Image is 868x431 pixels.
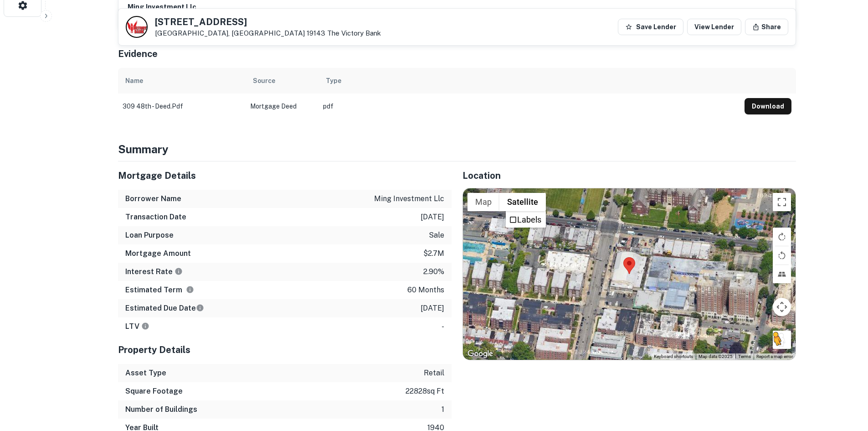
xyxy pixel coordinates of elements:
[125,266,183,277] h6: Interest Rate
[442,321,444,332] p: -
[155,29,381,37] p: [GEOGRAPHIC_DATA], [GEOGRAPHIC_DATA] 19143
[773,331,791,349] button: Drag Pegman onto the map to open Street View
[773,246,791,265] button: Rotate map counterclockwise
[442,404,444,415] p: 1
[423,266,444,277] p: 2.90%
[407,285,444,296] p: 60 months
[125,404,197,415] h6: Number of Buildings
[125,386,183,397] h6: Square Footage
[406,386,444,397] p: 22828 sq ft
[517,215,541,224] label: Labels
[125,212,186,223] h6: Transaction Date
[773,228,791,246] button: Rotate map clockwise
[186,286,194,294] svg: Term is based on a standard schedule for this type of loan.
[423,248,444,259] p: $2.7m
[465,348,495,360] a: Open this area in Google Maps (opens a new window)
[118,169,452,182] h5: Mortgage Details
[424,368,444,379] p: retail
[125,321,149,332] h6: LTV
[118,47,158,61] h5: Evidence
[196,304,204,312] svg: Estimate is based on a standard schedule for this type of loan.
[745,98,791,114] button: Download
[738,354,751,359] a: Terms (opens in new tab)
[822,358,868,402] iframe: Chat Widget
[429,230,444,241] p: sale
[125,230,174,241] h6: Loan Purpose
[318,68,740,93] th: Type
[125,193,181,204] h6: Borrower Name
[175,267,183,275] svg: The interest rates displayed on the website are for informational purposes only and may be report...
[421,212,444,223] p: [DATE]
[499,193,546,211] button: Show satellite imagery
[773,298,791,316] button: Map camera controls
[253,75,275,86] div: Source
[507,212,545,227] li: Labels
[118,68,796,119] div: scrollable content
[756,354,793,359] a: Report a map error
[465,348,495,360] img: Google
[654,353,693,360] button: Keyboard shortcuts
[421,303,444,314] p: [DATE]
[125,368,166,379] h6: Asset Type
[125,248,191,259] h6: Mortgage Amount
[327,29,381,37] a: The Victory Bank
[462,169,796,182] h5: Location
[326,75,341,86] div: Type
[699,354,733,359] span: Map data ©2025
[125,285,194,296] h6: Estimated Term
[773,193,791,211] button: Toggle fullscreen view
[118,93,246,119] td: 309 48th - deed.pdf
[506,211,546,228] ul: Show satellite imagery
[773,265,791,283] button: Tilt map
[155,17,381,26] h5: [STREET_ADDRESS]
[687,19,741,35] a: View Lender
[318,93,740,119] td: pdf
[118,68,246,93] th: Name
[374,193,444,204] p: ming investment llc
[118,141,796,157] h4: Summary
[125,303,204,314] h6: Estimated Due Date
[467,193,499,211] button: Show street map
[246,93,318,119] td: Mortgage Deed
[246,68,318,93] th: Source
[125,75,143,86] div: Name
[745,19,788,35] button: Share
[141,322,149,330] svg: LTVs displayed on the website are for informational purposes only and may be reported incorrectly...
[128,2,196,12] h6: ming investment llc
[618,19,683,35] button: Save Lender
[118,343,452,357] h5: Property Details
